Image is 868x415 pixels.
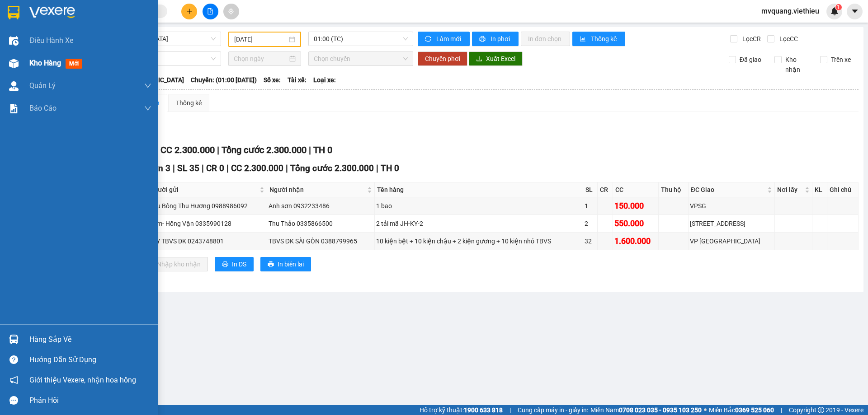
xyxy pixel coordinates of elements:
span: Báo cáo [29,103,57,114]
span: | [376,163,378,173]
span: Quản Lý [29,80,56,91]
button: Chuyển phơi [418,51,467,66]
span: down [144,82,151,89]
img: warehouse-icon [9,36,19,46]
span: copyright [818,407,824,413]
strong: 0369 525 060 [735,406,774,414]
span: download [476,56,482,63]
button: file-add [203,4,218,19]
span: Đã giao [736,55,765,65]
div: Hướng dẫn sử dụng [29,353,151,367]
span: message [9,396,18,405]
span: mới [66,59,82,69]
span: 01:00 (TC) [314,32,408,46]
div: Thu Thảo 0335866500 [269,219,373,228]
span: file-add [207,8,213,14]
span: Lọc CR [739,34,762,44]
span: Loại xe: [313,75,336,85]
th: Thu hộ [659,182,689,197]
button: aim [223,4,239,19]
div: Thống kê [176,98,202,108]
div: TBVS ĐK SÀI GÒN 0388799965 [269,236,373,246]
strong: 0708 023 035 - 0935 103 250 [619,406,702,414]
button: downloadNhập kho nhận [140,257,208,271]
span: TH 0 [381,163,399,173]
span: Đơn 3 [146,163,170,173]
div: 2 tải mã JH-KY-2 [376,219,581,228]
span: Kho hàng [29,59,61,67]
span: printer [222,261,228,268]
span: Người gửi [150,185,258,195]
span: Chuyến: (01:00 [DATE]) [191,75,257,85]
button: caret-down [847,4,863,19]
th: KL [812,182,827,197]
div: CTY TBVS DK 0243748801 [149,236,265,246]
div: Gấu Bông Thu Hương 0988986092 [149,201,265,211]
span: Nơi lấy [777,185,803,195]
span: notification [9,376,18,384]
span: bar-chart [580,36,587,43]
span: Giới thiệu Vexere, nhận hoa hồng [29,374,136,386]
div: 10 kiện bệt + 10 kiện chậu + 2 kiện gương + 10 kiện nhỏ TBVS [376,236,581,246]
div: 1 bao [376,201,581,211]
span: In phơi [491,34,511,44]
span: down [144,105,151,112]
span: | [509,405,511,415]
div: 550.000 [614,217,657,230]
strong: 1900 633 818 [464,406,503,414]
sup: 1 [835,4,842,10]
button: printerIn biên lai [260,257,311,271]
span: mvquang.viethieu [754,5,826,17]
img: icon-new-feature [830,7,839,15]
div: Anh sơn 0932233486 [269,201,373,211]
span: printer [268,261,274,268]
div: Phản hồi [29,394,151,407]
span: Miền Nam [590,405,702,415]
span: CC 2.300.000 [160,145,215,155]
span: | [226,163,229,173]
span: question-circle [9,355,18,364]
button: printerIn phơi [472,32,519,46]
span: Lọc CC [776,34,799,44]
img: warehouse-icon [9,81,19,91]
div: 1.600.000 [614,235,657,247]
div: 2 [585,219,596,228]
span: Trên xe [827,55,854,65]
span: 1 [837,4,840,10]
span: | [202,163,204,173]
span: | [217,145,219,155]
button: In đơn chọn [521,32,570,46]
span: Cung cấp máy in - giấy in: [518,405,588,415]
input: Chọn ngày [234,54,288,64]
div: Nam- Hồng Vận 0335990128 [149,219,265,228]
div: 150.000 [614,200,657,212]
span: Xuất Excel [486,54,515,64]
div: VPSG [690,201,773,211]
div: [STREET_ADDRESS] [690,219,773,228]
span: Tổng cước 2.300.000 [222,145,307,155]
span: Tổng cước 2.300.000 [290,163,374,173]
button: syncLàm mới [418,32,470,46]
span: In biên lai [278,259,304,269]
span: Miền Bắc [709,405,774,415]
span: | [286,163,288,173]
img: solution-icon [9,104,19,113]
span: Làm mới [436,34,462,44]
span: SL 35 [177,163,199,173]
th: CR [598,182,613,197]
th: CC [613,182,659,197]
img: logo-vxr [8,6,19,19]
div: 1 [585,201,596,211]
span: caret-down [851,7,859,15]
span: CC 2.300.000 [231,163,283,173]
span: Kho nhận [782,55,813,75]
span: ⚪️ [704,408,707,412]
img: warehouse-icon [9,335,19,344]
th: Tên hàng [375,182,583,197]
span: Người nhận [269,185,365,195]
th: Ghi chú [827,182,859,197]
button: plus [181,4,197,19]
span: Thống kê [591,34,618,44]
th: SL [583,182,598,197]
span: Chọn chuyến [314,52,408,65]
